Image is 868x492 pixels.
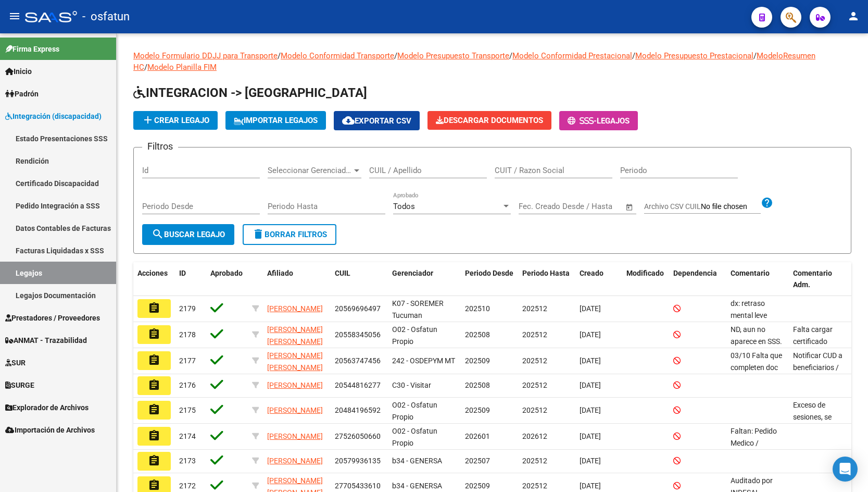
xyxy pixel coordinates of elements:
[335,482,381,490] span: 27705433610
[335,304,381,313] span: 20569696497
[635,51,753,60] a: Modelo Presupuesto Prestacional
[427,111,551,130] button: Descargar Documentos
[522,304,547,313] span: 202512
[267,432,323,440] span: [PERSON_NAME]
[793,351,842,384] span: Notificar CUD a beneficiarios / Falta Codem
[522,457,547,465] span: 202512
[175,262,206,297] datatable-header-cell: ID
[465,457,490,465] span: 202507
[5,66,32,77] span: Inicio
[701,202,761,212] input: Archivo CSV CUIL
[252,230,327,239] span: Borrar Filtros
[580,304,601,313] span: [DATE]
[8,10,21,22] mat-icon: menu
[252,228,265,240] mat-icon: delete
[206,262,248,297] datatable-header-cell: Aprobado
[335,457,381,465] span: 20579936135
[148,479,160,491] mat-icon: assignment
[5,357,26,368] span: SUR
[179,304,196,313] span: 2179
[5,88,39,100] span: Padrón
[335,432,381,440] span: 27526050660
[522,269,570,277] span: Periodo Hasta
[568,116,597,126] span: -
[570,202,621,211] input: Fecha fin
[179,406,196,414] span: 2175
[148,379,160,391] mat-icon: assignment
[580,330,601,339] span: [DATE]
[147,63,217,72] a: Modelo Planilla FIM
[142,224,234,245] button: Buscar Legajo
[436,116,543,125] span: Descargar Documentos
[731,269,770,277] span: Comentario
[673,269,717,277] span: Dependencia
[152,230,225,239] span: Buscar Legajo
[465,406,490,414] span: 202509
[335,406,381,414] span: 20484196592
[522,381,547,389] span: 202512
[392,482,442,490] span: b34 - GENERSA
[392,427,437,447] span: O02 - Osfatun Propio
[793,401,842,457] span: Exceso de sesiones, se reevera plan prestacional en 2026
[392,381,431,389] span: C30 - Visitar
[342,116,411,126] span: Exportar CSV
[133,111,218,130] button: Crear Legajo
[281,51,394,60] a: Modelo Conformidad Transporte
[392,457,442,465] span: b34 - GENERSA
[133,51,278,60] a: Modelo Formulario DDJJ para Transporte
[5,402,89,413] span: Explorador de Archivos
[148,328,160,340] mat-icon: assignment
[342,114,355,127] mat-icon: cloud_download
[580,457,601,465] span: [DATE]
[465,432,490,440] span: 202601
[225,111,326,130] button: IMPORTAR LEGAJOS
[392,299,444,319] span: K07 - SOREMER Tucuman
[465,482,490,490] span: 202509
[5,110,102,122] span: Integración (discapacidad)
[731,299,767,319] span: dx: retraso mental leve
[267,381,323,389] span: [PERSON_NAME]
[179,432,196,440] span: 2174
[580,432,601,440] span: [DATE]
[522,356,547,365] span: 202512
[465,304,490,313] span: 202510
[392,269,433,277] span: Gerenciador
[393,202,415,211] span: Todos
[179,330,196,339] span: 2178
[142,116,209,125] span: Crear Legajo
[622,262,669,297] datatable-header-cell: Modificado
[597,116,630,126] span: Legajos
[793,269,832,289] span: Comentario Adm.
[335,356,381,365] span: 20563747456
[335,269,350,277] span: CUIL
[847,10,860,22] mat-icon: person
[580,406,601,414] span: [DATE]
[392,325,437,346] span: O02 - Osfatun Propio
[267,269,293,277] span: Afiliado
[210,269,243,277] span: Aprobado
[335,330,381,339] span: 20558345056
[267,325,323,346] span: [PERSON_NAME] [PERSON_NAME]
[518,262,575,297] datatable-header-cell: Periodo Hasta
[331,262,388,297] datatable-header-cell: CUIL
[5,379,34,391] span: SURGE
[522,432,547,440] span: 202612
[465,330,490,339] span: 202508
[644,202,701,211] span: Archivo CSV CUIL
[5,335,87,346] span: ANMAT - Trazabilidad
[133,85,367,100] span: INTEGRACION -> [GEOGRAPHIC_DATA]
[519,202,561,211] input: Fecha inicio
[234,116,318,125] span: IMPORTAR LEGAJOS
[726,262,789,297] datatable-header-cell: Comentario
[580,381,601,389] span: [DATE]
[624,201,636,213] button: Open calendar
[512,51,632,60] a: Modelo Conformidad Prestacional
[388,262,461,297] datatable-header-cell: Gerenciador
[148,302,160,314] mat-icon: assignment
[179,457,196,465] span: 2173
[833,457,858,482] div: Open Intercom Messenger
[137,269,168,277] span: Acciones
[335,381,381,389] span: 20544816277
[465,381,490,389] span: 202508
[465,356,490,365] span: 202509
